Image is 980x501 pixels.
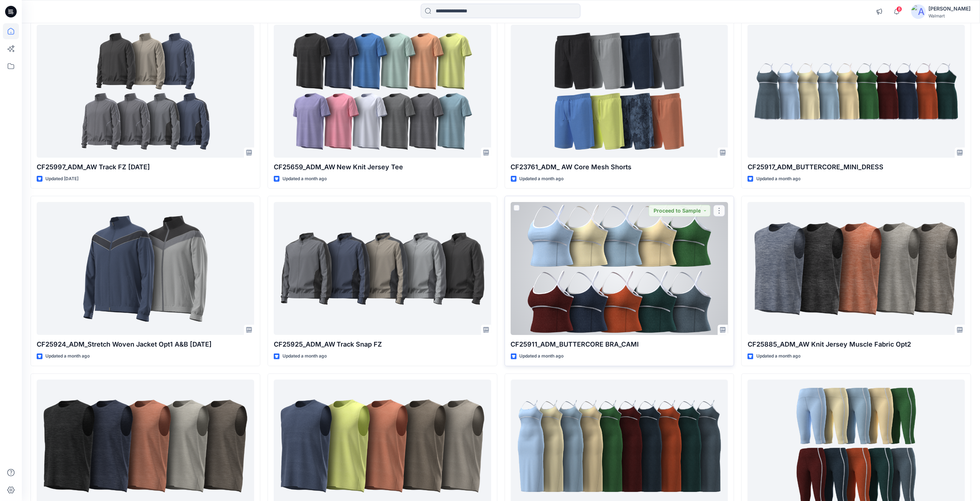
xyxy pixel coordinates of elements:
img: avatar [911,4,926,19]
div: [PERSON_NAME] [929,4,971,13]
p: Updated a month ago [756,175,801,183]
p: CF25924_ADM_Stretch Woven Jacket Opt1 A&B [DATE] [37,339,254,350]
span: 8 [896,6,902,12]
p: CF25659_ADM_AW New Knit Jersey Tee [274,162,491,172]
a: CF25885_ADM_AW Knit Jersey Muscle Fabric Opt2 [748,202,965,335]
a: CF25997_ADM_AW Track FZ 16AUG25 [37,25,254,158]
a: CF25925_ADM_AW Track Snap FZ [274,202,491,335]
p: CF25917_ADM_BUTTERCORE_MINI_DRESS [748,162,965,172]
p: Updated a month ago [520,175,564,183]
p: Updated a month ago [282,175,327,183]
p: CF25925_ADM_AW Track Snap FZ [274,339,491,350]
p: Updated [DATE] [45,175,78,183]
a: CF25917_ADM_BUTTERCORE_MINI_DRESS [748,25,965,158]
a: CF23761_ADM_ AW Core Mesh Shorts [511,25,728,158]
p: Updated a month ago [520,352,564,360]
p: Updated a month ago [756,352,801,360]
p: CF25885_ADM_AW Knit Jersey Muscle Fabric Opt2 [748,339,965,350]
a: CF25659_ADM_AW New Knit Jersey Tee [274,25,491,158]
p: CF23761_ADM_ AW Core Mesh Shorts [511,162,728,172]
p: Updated a month ago [282,352,327,360]
a: CF25924_ADM_Stretch Woven Jacket Opt1 A&B 09JUL25 [37,202,254,335]
a: CF25911_ADM_BUTTERCORE BRA_CAMI [511,202,728,335]
p: CF25997_ADM_AW Track FZ [DATE] [37,162,254,172]
div: Walmart [929,13,971,19]
p: CF25911_ADM_BUTTERCORE BRA_CAMI [511,339,728,350]
p: Updated a month ago [45,352,90,360]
